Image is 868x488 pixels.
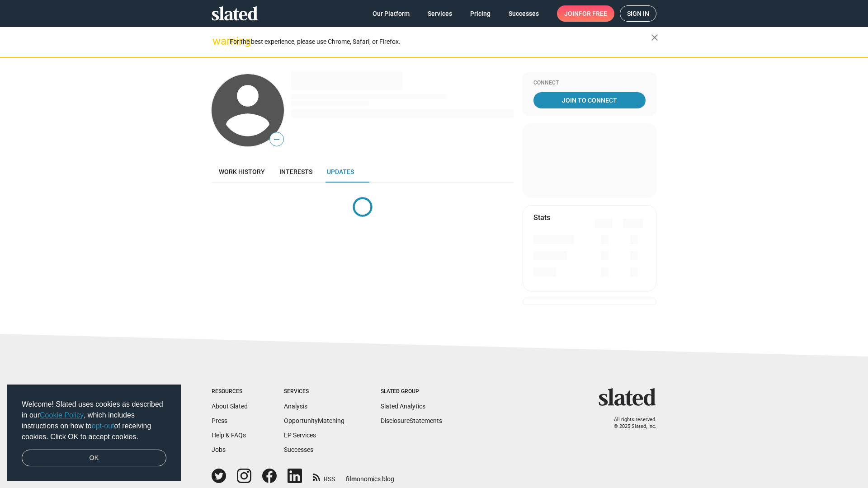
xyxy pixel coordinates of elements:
span: Work history [219,168,265,175]
div: cookieconsent [7,385,181,481]
a: RSS [313,469,335,483]
span: Updates [327,168,354,175]
span: — [270,134,283,145]
span: Welcome! Slated uses cookies as described in our , which includes instructions on how to of recei... [22,399,166,442]
a: Updates [320,161,361,183]
mat-card-title: Stats [533,213,550,222]
div: Services [284,388,344,395]
span: Interests [279,168,312,175]
span: Services [428,5,452,22]
span: Pricing [470,5,491,22]
div: Connect [533,80,646,87]
span: Successes [509,5,539,22]
div: For the best experience, please use Chrome, Safari, or Firefox. [230,36,651,48]
a: Join To Connect [533,92,646,108]
span: film [346,475,357,483]
div: Slated Group [381,388,442,395]
a: Joinfor free [557,5,614,22]
a: Successes [501,5,546,22]
a: opt-out [92,422,114,430]
a: Jobs [212,446,226,453]
a: Interests [272,161,320,183]
span: Our Platform [373,5,410,22]
span: Sign in [627,6,649,21]
a: Sign in [620,5,656,22]
a: Pricing [463,5,498,22]
div: Resources [212,388,248,395]
span: for free [579,5,607,22]
a: Slated Analytics [381,403,425,410]
a: About Slated [212,403,248,410]
a: filmonomics blog [346,468,394,483]
a: Our Platform [365,5,417,22]
a: Analysis [284,403,307,410]
a: Successes [284,446,313,453]
a: DisclosureStatements [381,417,442,424]
a: dismiss cookie message [22,450,166,467]
span: Join To Connect [535,92,644,108]
a: Press [212,417,227,424]
a: Help & FAQs [212,432,246,439]
a: OpportunityMatching [284,417,344,424]
a: EP Services [284,432,316,439]
mat-icon: warning [212,36,223,47]
a: Cookie Policy [40,411,84,419]
p: All rights reserved. © 2025 Slated, Inc. [604,417,656,430]
a: Work history [212,161,272,183]
mat-icon: close [649,32,660,43]
span: Join [564,5,607,22]
a: Services [420,5,459,22]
